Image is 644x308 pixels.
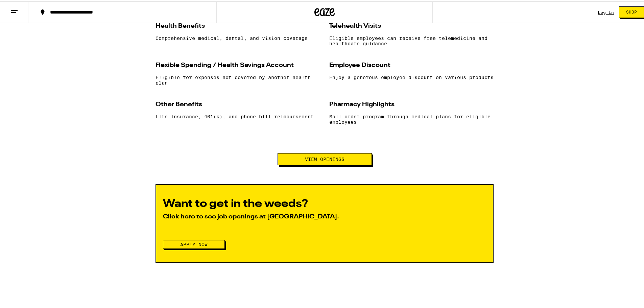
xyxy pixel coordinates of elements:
[156,73,320,84] p: Eligible for expenses not covered by another health plan
[163,240,225,246] a: Apply Now
[163,211,486,220] p: Click here to see job openings at [GEOGRAPHIC_DATA].
[156,59,320,69] h3: Flexible Spending / Health Savings Account
[329,20,494,29] h3: Telehealth Visits
[305,156,344,160] span: View Openings
[329,34,494,45] p: Eligible employees can receive free telemedicine and healthcare guidance
[156,34,320,40] p: Comprehensive medical, dental, and vision coverage
[329,59,494,69] h3: Employee Discount
[626,9,637,13] span: Shop
[163,197,486,208] h2: Want to get in the weeds?
[163,239,225,247] button: Apply Now
[278,152,372,164] button: View Openings
[156,113,320,118] p: Life insurance, 401(k), and phone bill reimbursement
[329,113,494,123] p: Mail order program through medical plans for eligible employees
[156,98,320,108] h3: Other Benefits
[619,5,644,17] button: Shop
[180,241,208,245] span: Apply Now
[329,98,494,108] h3: Pharmacy Highlights
[598,9,614,13] a: Log In
[156,20,320,29] h3: Health Benefits
[329,73,494,79] p: Enjoy a generous employee discount on various products
[4,5,49,10] span: Hi. Need any help?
